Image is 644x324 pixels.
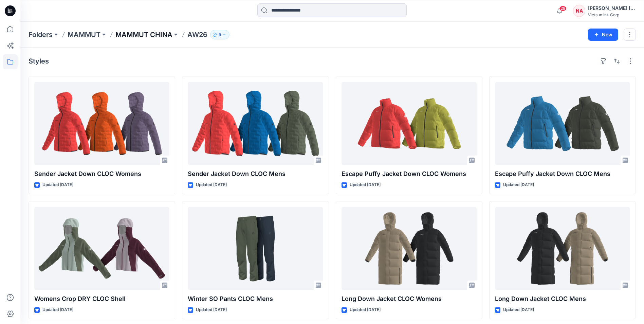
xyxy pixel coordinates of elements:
[342,294,477,304] p: Long Down Jacket CLOC Womens
[42,181,73,188] p: Updated [DATE]
[196,181,227,188] p: Updated [DATE]
[34,294,169,304] p: Womens Crop DRY CLOC Shell
[495,207,630,290] a: Long Down Jacket CLOC Mens
[588,12,636,17] div: Vietsun Int. Corp
[342,82,477,165] a: Escape Puffy Jacket Down CLOC Womens
[29,30,53,39] a: Folders
[350,306,381,313] p: Updated [DATE]
[210,30,229,39] button: 5
[34,169,169,179] p: Sender Jacket Down CLOC Womens
[196,306,227,313] p: Updated [DATE]
[188,207,323,290] a: Winter SO Pants CLOC Mens
[588,29,618,41] button: New
[495,82,630,165] a: Escape Puffy Jacket Down CLOC Mens
[187,30,207,39] p: AW26
[115,30,172,39] a: MAMMUT CHINA
[29,57,49,65] h4: Styles
[503,306,534,313] p: Updated [DATE]
[219,31,221,38] p: 5
[495,169,630,179] p: Escape Puffy Jacket Down CLOC Mens
[68,30,100,39] a: MAMMUT
[42,306,73,313] p: Updated [DATE]
[495,294,630,304] p: Long Down Jacket CLOC Mens
[188,294,323,304] p: Winter SO Pants CLOC Mens
[503,181,534,188] p: Updated [DATE]
[188,82,323,165] a: Sender Jacket Down CLOC Mens
[342,207,477,290] a: Long Down Jacket CLOC Womens
[342,169,477,179] p: Escape Puffy Jacket Down CLOC Womens
[559,6,567,11] span: 28
[34,207,169,290] a: Womens Crop DRY CLOC Shell
[588,4,636,12] div: [PERSON_NAME] [PERSON_NAME]
[188,169,323,179] p: Sender Jacket Down CLOC Mens
[34,82,169,165] a: Sender Jacket Down CLOC Womens
[573,5,585,17] div: NA
[350,181,381,188] p: Updated [DATE]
